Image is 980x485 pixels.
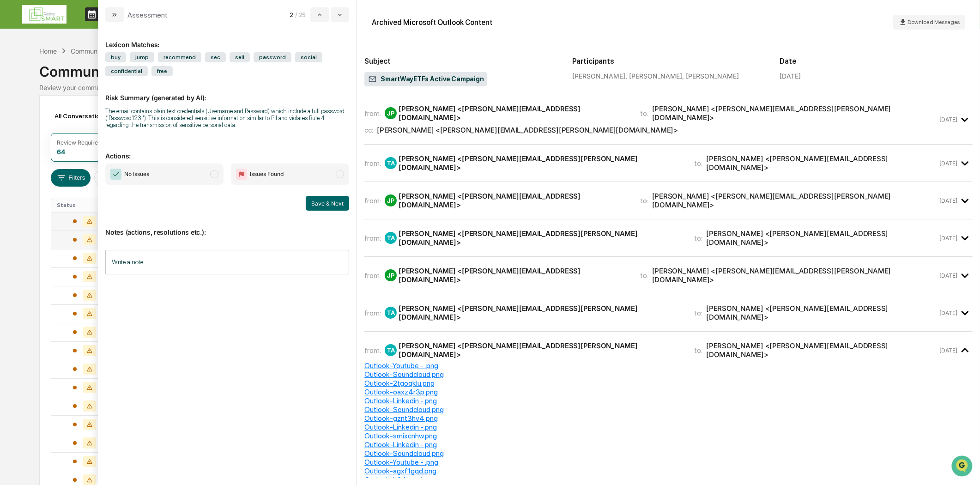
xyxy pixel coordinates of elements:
span: cc: [364,126,373,134]
span: / 25 [295,11,309,18]
div: [PERSON_NAME] <[PERSON_NAME][EMAIL_ADDRESS][PERSON_NAME][DOMAIN_NAME]> [399,304,683,321]
div: [PERSON_NAME] <[PERSON_NAME][EMAIL_ADDRESS][PERSON_NAME][DOMAIN_NAME]> [399,154,683,172]
h2: Subject [364,57,557,66]
div: [PERSON_NAME], [PERSON_NAME], [PERSON_NAME] [572,72,765,80]
span: jump [130,52,154,62]
div: Outlook-2tgoqklu.png [364,379,973,388]
button: Start new chat [157,73,168,85]
span: Pylon [92,157,112,164]
div: JP [385,194,397,206]
div: [PERSON_NAME] <[PERSON_NAME][EMAIL_ADDRESS][DOMAIN_NAME]> [706,304,938,321]
div: The email contains plain text credentials (Username and Password) which include a full password (... [105,108,349,128]
div: Outlook-Soundcloud.png [364,370,973,379]
div: Outlook-Linkedin -.png [364,423,973,431]
div: TA [385,344,397,356]
time: Monday, September 29, 2025 at 3:56:02 PM [939,197,957,204]
div: TA [385,157,397,169]
button: Download Messages [893,15,965,30]
time: Monday, September 29, 2025 at 4:41:06 PM [939,347,957,354]
time: Monday, September 29, 2025 at 4:40:35 PM [939,309,957,316]
div: We're available if you need us! [31,80,117,87]
div: Outlook-Youtube - .png [364,458,973,467]
span: from: [364,109,381,118]
span: recommend [158,52,201,62]
div: Review your communication records across channels [39,84,941,91]
span: Data Lookup [18,134,58,143]
span: Download Messages [907,19,960,25]
img: Checkmark [110,169,121,180]
a: 🗄️Attestations [63,113,118,129]
div: 64 [57,148,65,156]
a: Powered byPylon [65,156,112,164]
iframe: Open customer support [950,455,975,479]
div: [PERSON_NAME] <[PERSON_NAME][EMAIL_ADDRESS][DOMAIN_NAME]> [706,154,938,172]
div: [PERSON_NAME] <[PERSON_NAME][EMAIL_ADDRESS][DOMAIN_NAME]> [706,341,938,359]
span: from: [364,309,381,317]
a: 🖐️Preclearance [6,113,63,129]
div: JP [385,107,397,119]
time: Monday, September 29, 2025 at 3:32:44 PM [939,160,957,167]
span: buy [105,52,126,62]
div: Review Required [57,139,101,146]
div: Home [39,47,57,55]
div: Outlook-b24itgmj.png [364,475,973,484]
span: to: [694,309,702,317]
span: 2 [290,11,293,18]
div: Start new chat [31,71,151,80]
a: 🔎Data Lookup [6,130,62,147]
div: [PERSON_NAME] <[PERSON_NAME][EMAIL_ADDRESS][PERSON_NAME][DOMAIN_NAME]> [377,126,678,134]
p: Risk Summary (generated by AI): [105,83,349,102]
div: [PERSON_NAME] <[PERSON_NAME][EMAIL_ADDRESS][PERSON_NAME][DOMAIN_NAME]> [399,341,683,359]
p: Notes (actions, resolutions etc.): [105,217,349,236]
div: Communications Archive [71,47,145,55]
button: Filters [51,169,91,187]
span: to: [694,159,702,168]
div: Lexicon Matches: [105,30,349,48]
span: password [254,52,291,62]
div: Outlook-Linkedin -.png [364,396,973,405]
div: Outlook-agxf1gqd.png [364,467,973,475]
span: to: [694,234,702,242]
span: confidential [105,66,148,76]
div: 🖐️ [9,117,17,125]
time: Monday, September 29, 2025 at 3:26:37 PM [939,116,957,123]
div: Outlook-Soundcloud.png [364,449,973,458]
div: Outlook-Linkedin -.png [364,440,973,449]
th: Status [51,198,117,212]
h2: Participants [572,57,765,66]
h2: Date [780,57,973,66]
span: to: [640,271,648,280]
div: Archived Microsoft Outlook Content [372,18,492,27]
div: Communications Archive [39,56,941,80]
span: from: [364,196,381,205]
div: [PERSON_NAME] <[PERSON_NAME][EMAIL_ADDRESS][PERSON_NAME][DOMAIN_NAME]> [399,229,683,247]
div: 🔎 [9,135,17,142]
button: Save & Next [306,196,349,211]
div: [PERSON_NAME] <[PERSON_NAME][EMAIL_ADDRESS][PERSON_NAME][DOMAIN_NAME]> [652,192,938,209]
div: TA [385,232,397,244]
div: Outlook-gznt3hv4.png [364,414,973,423]
time: Monday, September 29, 2025 at 4:30:08 PM [939,272,957,279]
span: from: [364,234,381,242]
span: from: [364,159,381,168]
span: sell [230,52,250,62]
span: SmartWayETFs Active Campaign [368,75,484,84]
div: TA [385,307,397,319]
time: Monday, September 29, 2025 at 4:02:24 PM [939,235,957,242]
span: Attestations [76,116,115,126]
button: Date:[DATE] - [DATE] [94,169,170,187]
span: to: [640,109,648,118]
div: [PERSON_NAME] <[PERSON_NAME][EMAIL_ADDRESS][DOMAIN_NAME]> [706,229,938,247]
span: No Issues [124,170,149,179]
div: JP [385,269,397,281]
div: [PERSON_NAME] <[PERSON_NAME][EMAIL_ADDRESS][PERSON_NAME][DOMAIN_NAME]> [652,104,938,122]
div: Assessment [127,11,168,19]
div: Outlook-Youtube - .png [364,361,973,370]
span: from: [364,346,381,355]
div: [PERSON_NAME] <[PERSON_NAME][EMAIL_ADDRESS][DOMAIN_NAME]> [399,104,629,122]
img: 1746055101610-c473b297-6a78-478c-a979-82029cc54cd1 [9,71,26,87]
div: [PERSON_NAME] <[PERSON_NAME][EMAIL_ADDRESS][PERSON_NAME][DOMAIN_NAME]> [652,267,938,284]
div: [DATE] [780,72,801,80]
